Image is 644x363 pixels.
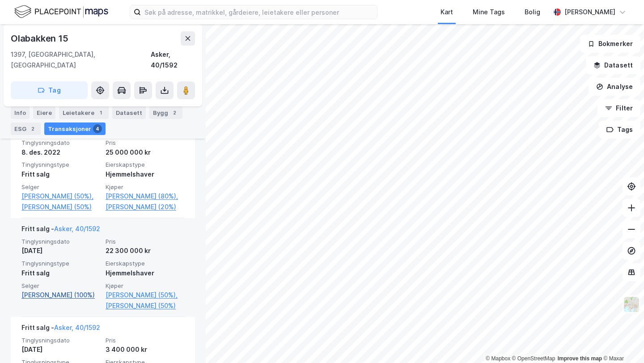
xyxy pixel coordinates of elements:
[599,121,640,139] button: Tags
[21,224,100,238] div: Fritt salg -
[33,106,55,119] div: Eiere
[54,324,100,331] a: Asker, 40/1592
[21,191,100,202] a: [PERSON_NAME] (50%),
[170,108,179,117] div: 2
[21,344,100,355] div: [DATE]
[54,225,100,232] a: Asker, 40/1592
[21,337,100,344] span: Tinglysningsdato
[512,355,555,362] a: OpenStreetMap
[441,7,453,17] div: Kart
[106,183,184,191] span: Kjøper
[525,7,540,17] div: Bolig
[106,238,184,245] span: Pris
[623,296,640,313] img: Z
[486,355,510,362] a: Mapbox
[93,124,102,133] div: 4
[21,290,100,300] a: [PERSON_NAME] (100%)
[21,202,100,212] a: [PERSON_NAME] (50%)
[59,106,109,119] div: Leietakere
[597,99,640,117] button: Filter
[106,147,184,158] div: 25 000 000 kr
[21,183,100,191] span: Selger
[106,245,184,256] div: 22 300 000 kr
[580,35,640,53] button: Bokmerker
[28,124,37,133] div: 2
[21,260,100,267] span: Tinglysningstype
[21,268,100,279] div: Fritt salg
[599,320,644,363] iframe: Chat Widget
[589,78,640,96] button: Analyse
[44,122,106,135] div: Transaksjoner
[106,344,184,355] div: 3 400 000 kr
[106,300,184,311] a: [PERSON_NAME] (50%)
[106,260,184,267] span: Eierskapstype
[11,81,88,99] button: Tag
[96,108,105,117] div: 1
[21,161,100,169] span: Tinglysningstype
[473,7,505,17] div: Mine Tags
[586,56,640,74] button: Datasett
[106,139,184,147] span: Pris
[106,202,184,212] a: [PERSON_NAME] (20%)
[21,169,100,180] div: Fritt salg
[106,337,184,344] span: Pris
[112,106,146,119] div: Datasett
[14,4,108,20] img: logo.f888ab2527a4732fd821a326f86c7f29.svg
[11,31,70,46] div: Olabakken 15
[11,106,30,119] div: Info
[106,161,184,169] span: Eierskapstype
[141,5,377,19] input: Søk på adresse, matrikkel, gårdeiere, leietakere eller personer
[558,355,602,362] a: Improve this map
[106,169,184,180] div: Hjemmelshaver
[106,191,184,202] a: [PERSON_NAME] (80%),
[106,290,184,300] a: [PERSON_NAME] (50%),
[11,122,41,135] div: ESG
[149,106,182,119] div: Bygg
[106,268,184,279] div: Hjemmelshaver
[21,245,100,256] div: [DATE]
[599,320,644,363] div: Kontrollprogram for chat
[564,7,615,17] div: [PERSON_NAME]
[21,238,100,245] span: Tinglysningsdato
[106,282,184,290] span: Kjøper
[11,49,151,71] div: 1397, [GEOGRAPHIC_DATA], [GEOGRAPHIC_DATA]
[151,49,195,71] div: Asker, 40/1592
[21,147,100,158] div: 8. des. 2022
[21,282,100,290] span: Selger
[21,139,100,147] span: Tinglysningsdato
[21,322,100,337] div: Fritt salg -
